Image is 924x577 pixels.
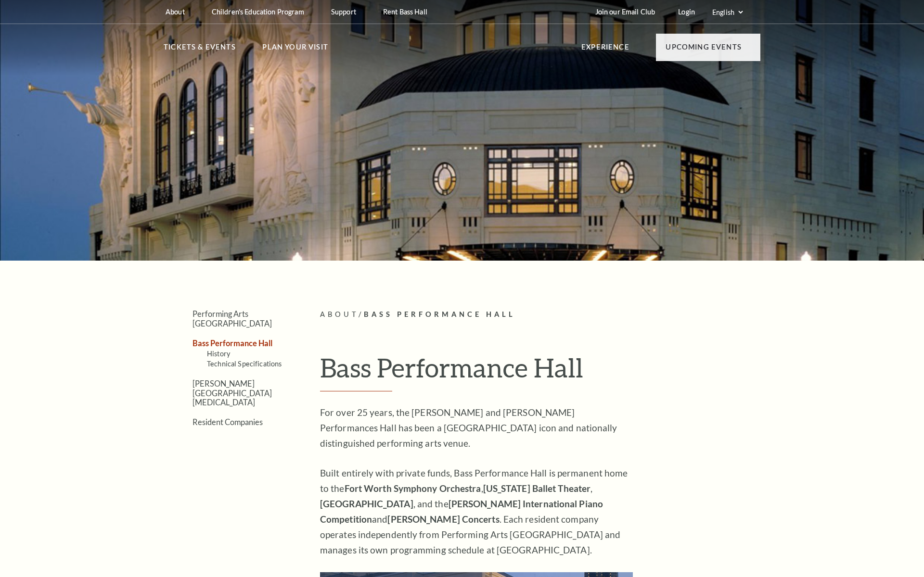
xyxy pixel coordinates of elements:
a: Performing Arts [GEOGRAPHIC_DATA] [192,309,272,327]
a: Resident Companies [192,417,263,426]
h1: Bass Performance Hall [320,352,760,391]
strong: Fort Worth Symphony Orchestra [345,483,481,494]
p: About [166,8,185,16]
p: Rent Bass Hall [383,8,427,16]
p: Children's Education Program [212,8,304,16]
a: Bass Performance Hall [192,339,272,348]
p: Support [331,8,356,16]
strong: [PERSON_NAME] International Piano Competition [320,498,603,525]
select: Select: [710,8,744,17]
p: Built entirely with private funds, Bass Performance Hall is permanent home to the , , , and the a... [320,465,633,558]
p: Tickets & Events [164,41,236,59]
span: About [320,310,359,318]
p: Upcoming Events [666,41,742,59]
p: For over 25 years, the [PERSON_NAME] and [PERSON_NAME] Performances Hall has been a [GEOGRAPHIC_D... [320,405,633,451]
strong: [GEOGRAPHIC_DATA] [320,498,413,509]
p: / [320,309,760,321]
a: History [207,350,230,358]
a: Technical Specifications [207,360,282,368]
p: Plan Your Visit [262,41,328,59]
p: Experience [581,41,629,59]
a: [PERSON_NAME][GEOGRAPHIC_DATA][MEDICAL_DATA] [192,379,272,407]
strong: [PERSON_NAME] Concerts [387,514,499,525]
strong: [US_STATE] Ballet Theater [483,483,591,494]
span: Bass Performance Hall [364,310,515,318]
